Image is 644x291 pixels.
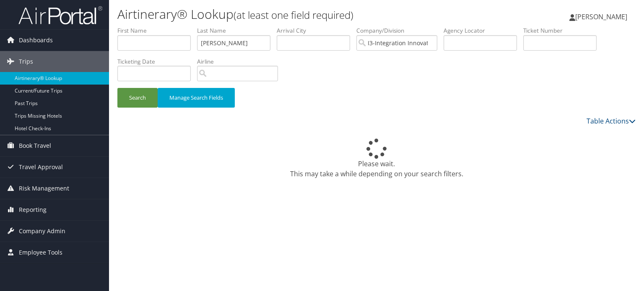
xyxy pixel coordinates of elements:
label: Company/Division [356,26,444,35]
div: Please wait. This may take a while depending on your search filters. [117,139,636,179]
span: Employee Tools [19,242,62,263]
button: Search [117,88,158,108]
label: Last Name [197,26,277,35]
span: Reporting [19,199,47,220]
h1: Airtinerary® Lookup [117,5,463,23]
label: First Name [117,26,197,35]
span: Dashboards [19,30,53,51]
small: (at least one field required) [234,8,353,22]
span: Company Admin [19,221,65,242]
img: airportal-logo.png [18,5,102,25]
label: Ticketing Date [117,57,197,66]
span: Book Travel [19,135,51,156]
label: Airline [197,57,284,66]
span: Risk Management [19,178,69,199]
span: Travel Approval [19,157,63,178]
button: Manage Search Fields [158,88,235,108]
a: Table Actions [587,116,636,126]
span: Trips [19,51,33,72]
a: [PERSON_NAME] [569,4,636,29]
label: Agency Locator [444,26,523,35]
label: Ticket Number [523,26,603,35]
label: Arrival City [277,26,356,35]
span: [PERSON_NAME] [575,12,627,21]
